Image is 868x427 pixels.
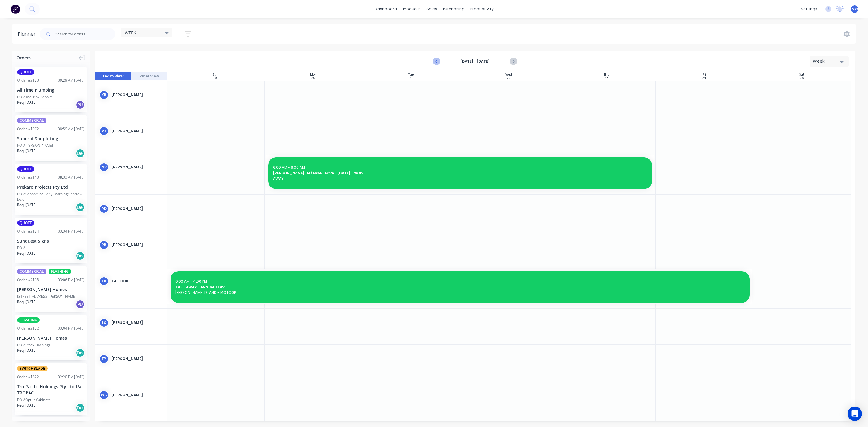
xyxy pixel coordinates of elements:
[848,407,862,421] div: Open Intercom Messenger
[95,72,131,81] button: Team View
[17,135,85,142] div: Superfit Shopfitting
[99,354,108,363] div: TY
[214,77,217,80] div: 19
[17,184,85,190] div: Prekaro Projects Pty Ltd
[76,100,85,109] div: PU
[17,78,39,83] div: Order # 2183
[58,374,85,380] div: 02:20 PM [DATE]
[17,229,39,234] div: Order # 2184
[175,290,745,295] span: [PERSON_NAME] ISLAND - MOTOGP
[400,5,423,14] div: products
[17,269,46,274] span: COMMERICAL
[17,251,37,256] span: Req. [DATE]
[810,56,849,67] button: Week
[17,143,53,148] div: PO #[PERSON_NAME]
[112,392,162,398] div: [PERSON_NAME]
[17,342,50,348] div: PO #Stock Flashings
[17,326,39,331] div: Order # 2172
[273,171,647,176] span: [PERSON_NAME] Defense Leave - [DATE] - 26th
[273,176,647,181] span: AWAY
[310,73,317,77] div: Mon
[17,238,85,244] div: Sunquest Signs
[17,374,39,380] div: Order # 1822
[76,348,85,357] div: Del
[17,94,53,100] div: PO #Tool Box Repairs
[17,397,50,403] div: PO #Optus Cabinets
[112,242,162,248] div: [PERSON_NAME]
[798,5,820,14] div: settings
[99,277,108,286] div: TK
[17,148,37,154] span: Req. [DATE]
[17,383,85,396] div: Tro Pacific Holdings Pty Ltd t/a TROPAC
[99,127,108,136] div: mt
[799,73,804,77] div: Sat
[17,403,37,408] span: Req. [DATE]
[17,126,39,132] div: Order # 1972
[17,366,48,371] span: SWITCHBLADE
[17,87,85,93] div: All Time Plumbing
[505,73,512,77] div: Wed
[99,204,108,213] div: RD
[445,59,505,64] strong: [DATE] - [DATE]
[440,5,467,14] div: purchasing
[423,5,440,14] div: sales
[702,73,706,77] div: Fri
[851,6,858,12] span: MW
[55,28,115,40] input: Search for orders...
[702,77,706,80] div: 24
[17,245,25,251] div: PO #
[213,73,219,77] div: Sun
[76,403,85,412] div: Del
[112,278,162,284] div: Taj Kick
[17,55,31,61] span: Orders
[175,279,207,284] span: 6:00 AM - 4:00 PM
[408,73,414,77] div: Tue
[58,126,85,132] div: 08:59 AM [DATE]
[17,202,37,208] span: Req. [DATE]
[17,277,39,283] div: Order # 2158
[507,77,511,80] div: 22
[76,251,85,260] div: Del
[76,203,85,212] div: Del
[175,284,745,290] span: TAJ - AWAY - ANNUAL LEAVE
[17,317,40,323] span: FLASHING
[17,335,85,341] div: [PERSON_NAME] Homes
[604,73,609,77] div: Thu
[372,5,400,14] a: dashboard
[11,5,20,14] img: Factory
[17,348,37,353] span: Req. [DATE]
[58,326,85,331] div: 03:04 PM [DATE]
[99,163,108,172] div: NV
[112,165,162,170] div: [PERSON_NAME]
[58,277,85,283] div: 03:06 PM [DATE]
[311,77,315,80] div: 20
[76,149,85,158] div: Del
[76,300,85,309] div: PU
[125,30,136,36] span: WEEK
[99,240,108,250] div: RR
[99,391,108,400] div: WG
[800,77,804,80] div: 25
[112,356,162,362] div: [PERSON_NAME]
[467,5,497,14] div: productivity
[112,206,162,212] div: [PERSON_NAME]
[58,229,85,234] div: 03:34 PM [DATE]
[18,30,39,38] div: Planner
[58,175,85,180] div: 08:33 AM [DATE]
[99,318,108,327] div: TC
[112,92,162,98] div: [PERSON_NAME]
[17,286,85,293] div: [PERSON_NAME] Homes
[17,69,34,75] span: QUOTE
[17,220,34,226] span: QUOTE
[17,191,85,202] div: PO #Caboolture Early Learning Centre - D&C
[273,165,305,170] span: 6:00 AM - 6:00 AM
[58,78,85,83] div: 09:29 AM [DATE]
[410,77,412,80] div: 21
[17,166,34,172] span: QUOTE
[131,72,167,81] button: Label View
[17,100,37,105] span: Req. [DATE]
[17,299,37,305] span: Req. [DATE]
[17,175,39,180] div: Order # 2113
[813,58,841,64] div: Week
[99,90,108,99] div: KB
